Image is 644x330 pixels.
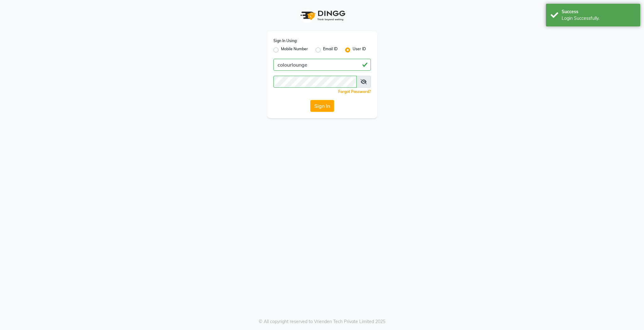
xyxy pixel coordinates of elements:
[310,100,334,112] button: Sign In
[338,89,371,94] a: Forgot Password?
[297,6,347,25] img: logo1.svg
[562,8,636,15] div: Success
[353,46,366,54] label: User ID
[273,59,371,71] input: Username
[323,46,338,54] label: Email ID
[281,46,308,54] label: Mobile Number
[273,38,297,44] label: Sign In Using:
[273,76,357,88] input: Username
[562,15,636,22] div: Login Successfully.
